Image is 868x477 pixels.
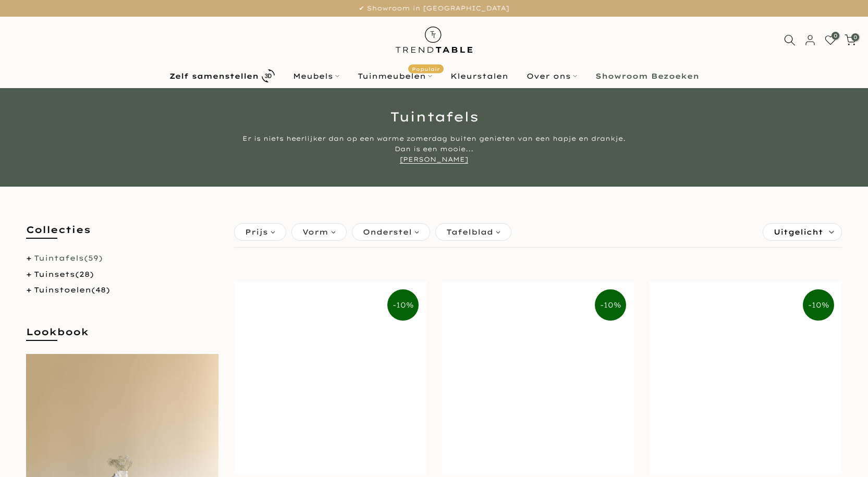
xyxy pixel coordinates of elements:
span: Prijs [245,226,268,238]
h1: Tuintafels [129,110,739,123]
label: Sorteren:Uitgelicht [763,224,841,240]
a: Over ons [517,70,586,82]
a: TuinmeubelenPopulair [348,70,441,82]
div: Er is niets heerlijker dan op een warme zomerdag buiten genieten van een hapje en drankje. Dan is... [239,133,630,165]
span: (59) [84,253,103,263]
b: Showroom Bezoeken [595,72,699,80]
span: (48) [91,285,110,295]
span: Tafelblad [446,226,493,238]
a: 0 [825,34,836,46]
span: 0 [851,33,859,41]
span: -10% [595,289,626,321]
a: Tuintafels(59) [34,253,103,263]
span: Vorm [302,226,328,238]
a: Tuinstoelen(48) [34,285,110,295]
span: Onderstel [363,226,412,238]
b: Zelf samenstellen [169,72,259,80]
a: Meubels [284,70,348,82]
span: 0 [832,32,839,40]
span: -10% [387,289,419,321]
img: trend-table [388,17,480,63]
a: 0 [845,34,856,46]
span: (28) [75,270,94,279]
a: Showroom Bezoeken [586,70,708,82]
span: Uitgelicht [774,224,823,240]
a: Kleurstalen [441,70,517,82]
p: ✔ Showroom in [GEOGRAPHIC_DATA] [13,3,855,14]
h5: Collecties [26,223,218,247]
a: [PERSON_NAME] [400,155,468,164]
a: Zelf samenstellen [160,67,284,85]
span: -10% [803,289,834,321]
h5: Lookbook [26,325,218,349]
a: Tuinsets(28) [34,270,94,279]
span: Populair [408,64,444,73]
